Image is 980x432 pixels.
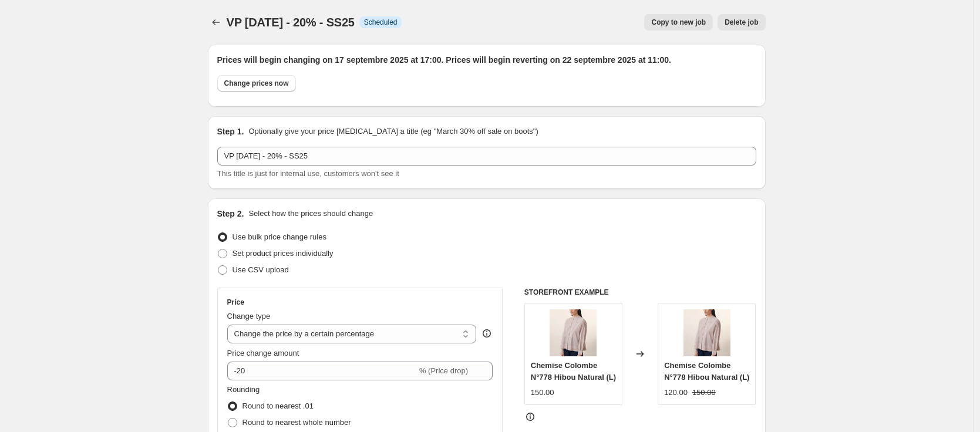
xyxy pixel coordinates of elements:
button: Change prices now [217,75,296,92]
span: Round to nearest whole number [243,418,351,427]
h3: Price [227,298,244,307]
strike: 150.00 [692,387,716,399]
h2: Step 2. [217,208,244,220]
img: chemise-colombe-n0778-hibou-natural-che1577804-l-714125_80x.jpg [550,309,597,356]
span: % (Price drop) [419,366,468,375]
span: Copy to new job [651,18,706,27]
h2: Prices will begin changing on 17 septembre 2025 at 17:00. Prices will begin reverting on 22 septe... [217,54,756,66]
span: Use bulk price change rules [233,232,326,241]
div: 150.00 [531,387,554,399]
p: Optionally give your price [MEDICAL_DATA] a title (eg "March 30% off sale on boots") [248,126,538,137]
img: chemise-colombe-n0778-hibou-natural-che1577804-l-714125_80x.jpg [683,309,730,356]
input: -15 [227,362,417,380]
span: Set product prices individually [233,249,334,258]
span: Chemise Colombe N°778 Hibou Natural (L) [531,361,616,382]
h6: STOREFRONT EXAMPLE [524,288,756,297]
div: 120.00 [664,387,688,399]
span: VP [DATE] - 20% - SS25 [227,16,355,29]
span: Price change amount [227,349,299,357]
span: This title is just for internal use, customers won't see it [217,169,399,178]
span: Scheduled [364,18,398,27]
span: Chemise Colombe N°778 Hibou Natural (L) [664,361,749,382]
p: Select how the prices should change [248,208,373,220]
div: help [481,328,493,339]
span: Round to nearest .01 [243,401,314,410]
button: Copy to new job [644,14,713,31]
span: Rounding [227,385,260,394]
span: Delete job [725,18,758,27]
button: Price change jobs [208,14,224,31]
span: Use CSV upload [233,265,289,274]
span: Change type [227,312,271,320]
h2: Step 1. [217,126,244,137]
input: 30% off holiday sale [217,147,756,166]
span: Change prices now [224,79,289,88]
button: Delete job [718,14,765,31]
